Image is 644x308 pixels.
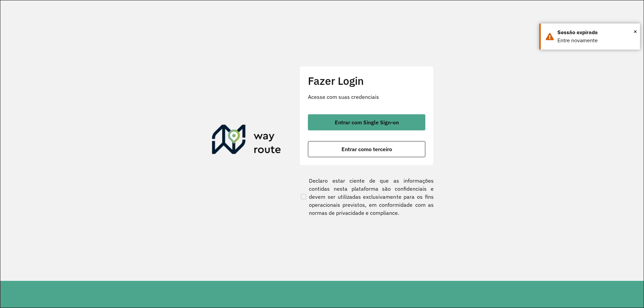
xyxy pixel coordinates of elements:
button: button [308,114,425,130]
img: Roteirizador AmbevTech [212,125,281,157]
span: Entrar como terceiro [341,146,392,152]
div: Sessão expirada [557,28,635,37]
h2: Fazer Login [308,74,425,87]
button: Close [634,26,637,37]
p: Acesse com suas credenciais [308,93,425,101]
div: Entre novamente [557,37,635,45]
span: × [634,26,637,37]
label: Declaro estar ciente de que as informações contidas nesta plataforma são confidenciais e devem se... [300,177,434,217]
button: button [308,141,425,157]
span: Entrar com Single Sign-on [335,120,399,125]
